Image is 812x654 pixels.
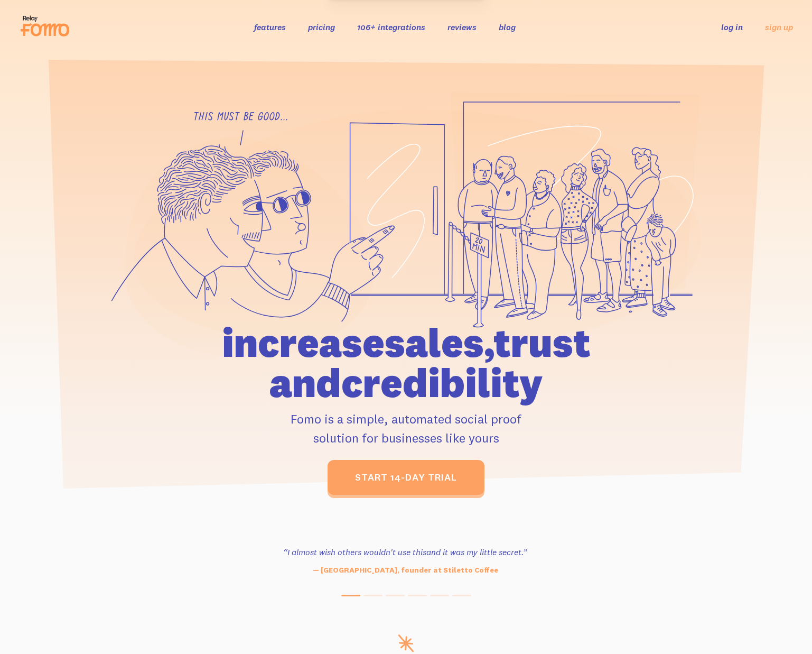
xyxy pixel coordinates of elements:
[162,323,651,403] h1: increase sales, trust and credibility
[254,22,286,32] a: features
[328,460,484,495] a: start 14-day trial
[447,22,477,32] a: reviews
[499,22,516,32] a: blog
[765,22,793,33] a: sign up
[721,22,743,32] a: log in
[357,22,425,32] a: 106+ integrations
[261,546,549,558] h3: “I almost wish others wouldn't use this and it was my little secret.”
[308,22,335,32] a: pricing
[162,409,651,447] p: Fomo is a simple, automated social proof solution for businesses like yours
[261,565,549,576] p: — [GEOGRAPHIC_DATA], founder at Stiletto Coffee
